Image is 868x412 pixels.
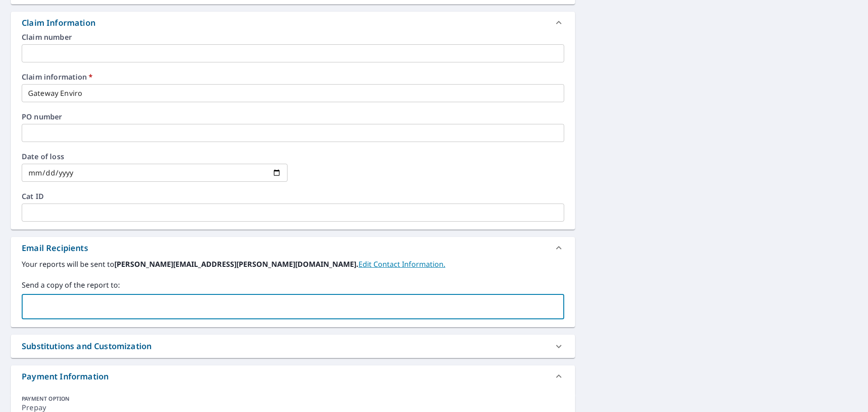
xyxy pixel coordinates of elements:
a: EditContactInfo [359,259,445,269]
label: Date of loss [22,153,288,160]
label: PO number [22,113,564,120]
div: Claim Information [11,12,575,33]
div: Email Recipients [22,242,88,254]
label: Cat ID [22,193,564,200]
div: PAYMENT OPTION [22,395,564,403]
div: Email Recipients [11,237,575,259]
div: Substitutions and Customization [11,335,575,358]
div: Payment Information [11,365,575,387]
div: Payment Information [22,370,108,383]
b: [PERSON_NAME][EMAIL_ADDRESS][PERSON_NAME][DOMAIN_NAME]. [114,259,359,269]
label: Your reports will be sent to [22,259,564,270]
label: Claim number [22,33,564,41]
label: Send a copy of the report to: [22,279,564,290]
label: Claim information [22,73,564,81]
div: Claim Information [22,17,95,29]
div: Substitutions and Customization [22,340,151,352]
